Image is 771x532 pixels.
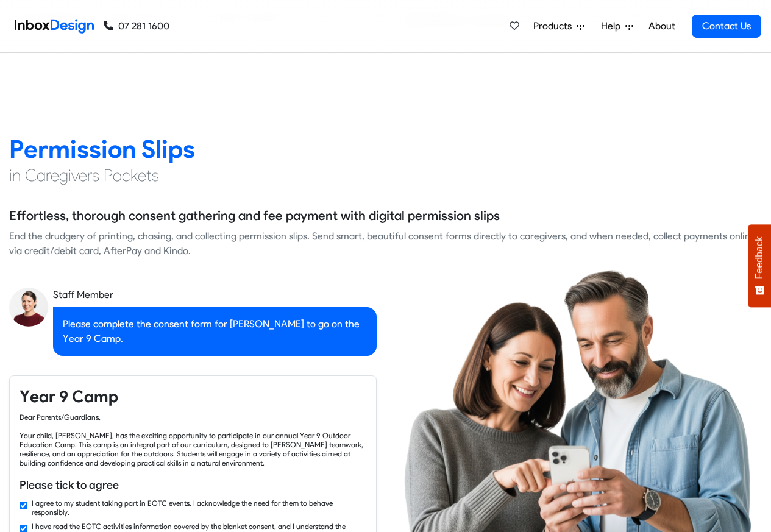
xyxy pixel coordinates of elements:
a: 07 281 1600 [104,19,169,34]
img: staff_avatar.png [9,288,48,327]
div: Please complete the consent form for [PERSON_NAME] to go on the Year 9 Camp. [53,307,377,356]
h5: Effortless, thorough consent gathering and fee payment with digital permission slips [9,207,500,225]
h4: Year 9 Camp [20,386,366,408]
h6: Please tick to agree [20,477,366,493]
div: Dear Parents/Guardians, Your child, [PERSON_NAME], has the exciting opportunity to participate in... [20,413,366,467]
a: Contact Us [692,15,761,38]
span: Products [533,19,577,34]
h4: in Caregivers Pockets [9,165,762,186]
div: Staff Member [53,288,377,302]
span: Feedback [754,236,765,279]
a: Help [596,14,638,38]
a: About [645,14,678,38]
h2: Permission Slips [9,133,762,165]
div: End the drudgery of printing, chasing, and collecting permission slips. Send smart, beautiful con... [9,229,762,258]
a: Products [528,14,589,38]
label: I agree to my student taking part in EOTC events. I acknowledge the need for them to behave respo... [32,498,366,517]
span: Help [601,19,625,34]
button: Feedback - Show survey [748,224,771,307]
